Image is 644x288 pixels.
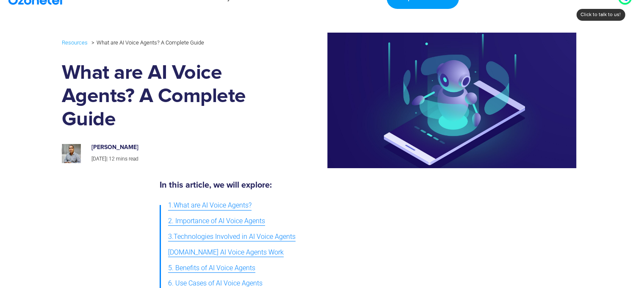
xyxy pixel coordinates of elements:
img: prashanth-kancherla_avatar-200x200.jpeg [62,144,81,163]
h5: In this article, we will explore: [160,181,481,189]
span: [DATE] [91,156,106,162]
span: 12 [109,156,115,162]
a: 3.Technologies Involved in AI Voice Agents [168,229,296,245]
span: [DOMAIN_NAME] AI Voice Agents Work [168,246,284,259]
p: | [91,155,270,164]
span: 5. Benefits of AI Voice Agents [168,262,255,274]
span: mins read [116,156,138,162]
span: 1.What are AI Voice Agents? [168,199,252,212]
h6: [PERSON_NAME] [91,144,270,151]
a: [DOMAIN_NAME] AI Voice Agents Work [168,245,284,260]
a: 2. Importance of AI Voice Agents [168,213,265,229]
li: What are AI Voice Agents? A Complete Guide [89,37,204,48]
a: Resources [62,38,88,47]
h1: What are AI Voice Agents? A Complete Guide [62,61,279,131]
a: 1.What are AI Voice Agents? [168,198,252,213]
span: 2. Importance of AI Voice Agents [168,215,265,227]
a: 5. Benefits of AI Voice Agents [168,260,255,276]
span: 3.Technologies Involved in AI Voice Agents [168,231,296,243]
